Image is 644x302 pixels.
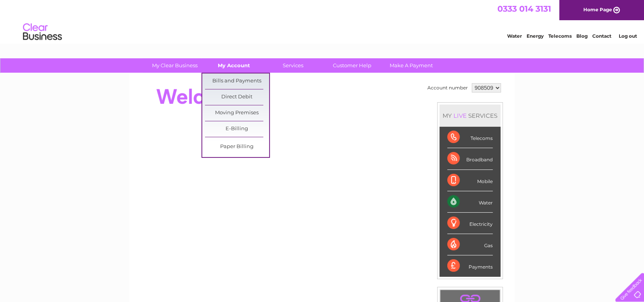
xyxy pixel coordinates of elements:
[425,81,470,94] td: Account number
[497,4,551,14] a: 0333 014 3131
[548,33,572,39] a: Telecoms
[447,213,493,234] div: Electricity
[139,4,506,38] div: Clear Business is a trading name of Verastar Limited (registered in [GEOGRAPHIC_DATA] No. 3667643...
[261,58,325,73] a: Services
[379,58,443,73] a: Make A Payment
[205,121,269,137] a: E-Billing
[576,33,588,39] a: Blog
[507,33,522,39] a: Water
[447,255,493,276] div: Payments
[205,105,269,121] a: Moving Premises
[23,20,62,44] img: logo.png
[618,33,637,39] a: Log out
[592,33,611,39] a: Contact
[447,148,493,169] div: Broadband
[447,234,493,255] div: Gas
[447,191,493,213] div: Water
[202,58,266,73] a: My Account
[205,139,269,155] a: Paper Billing
[527,33,544,39] a: Energy
[143,58,207,73] a: My Clear Business
[205,73,269,89] a: Bills and Payments
[447,127,493,148] div: Telecoms
[320,58,384,73] a: Customer Help
[439,105,500,127] div: MY SERVICES
[452,112,468,119] div: LIVE
[205,89,269,105] a: Direct Debit
[447,170,493,191] div: Mobile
